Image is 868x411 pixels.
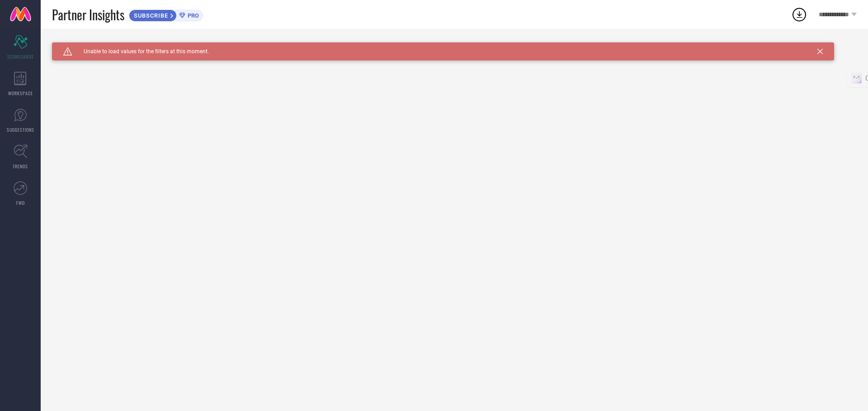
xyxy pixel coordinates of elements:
span: PRO [185,12,199,19]
a: SUBSCRIBEPRO [129,7,203,22]
span: SUGGESTIONS [7,126,34,133]
div: Unable to load filters at this moment. Please try later. [52,42,857,50]
span: SCORECARDS [7,53,34,60]
div: Open download list [791,6,807,23]
span: WORKSPACE [8,90,33,97]
span: Partner Insights [52,5,124,24]
span: Unable to load values for the filters at this moment. [72,48,209,55]
span: FWD [16,199,25,206]
span: SUBSCRIBE [129,12,170,19]
span: TRENDS [13,163,28,170]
